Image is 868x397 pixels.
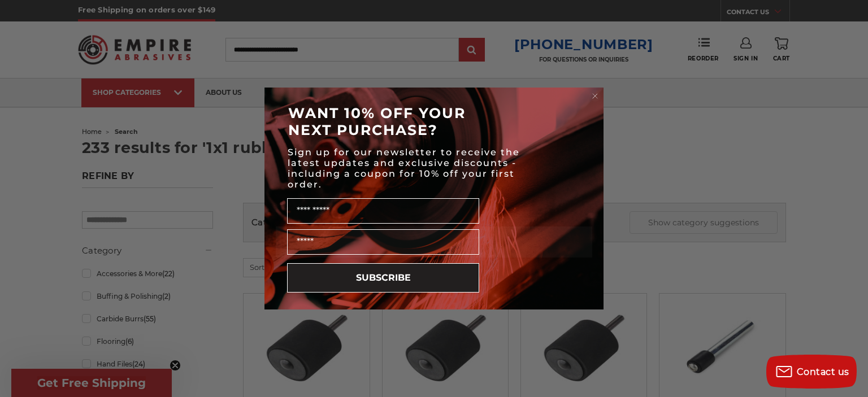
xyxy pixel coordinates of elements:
span: Contact us [797,367,849,377]
button: Contact us [766,355,857,389]
button: Close dialog [589,90,601,102]
input: Email [287,229,479,255]
button: SUBSCRIBE [287,263,479,293]
span: WANT 10% OFF YOUR NEXT PURCHASE? [288,104,466,138]
span: Sign up for our newsletter to receive the latest updates and exclusive discounts - including a co... [288,147,520,190]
